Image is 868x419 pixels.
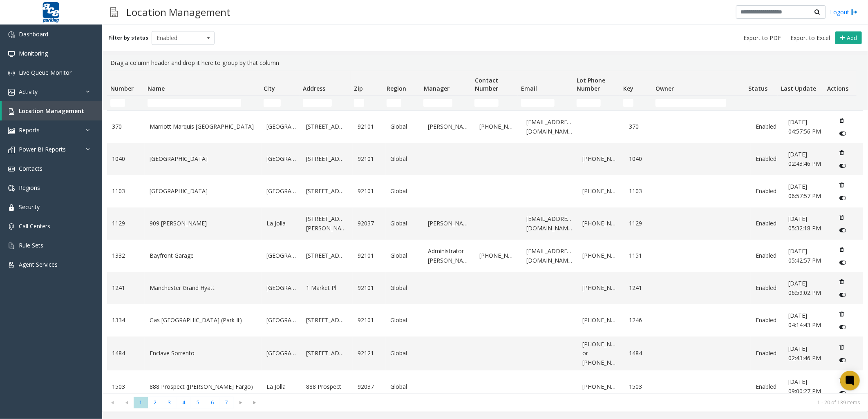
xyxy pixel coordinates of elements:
a: 1129 [629,219,652,228]
a: [DATE] 05:32:18 PM [788,214,825,233]
a: 1151 [629,251,652,260]
a: Global [391,122,418,131]
a: [PERSON_NAME] [428,122,470,131]
button: Delete [835,114,848,127]
input: Manager Filter [423,99,452,107]
a: 1503 [629,382,652,391]
a: [PHONE_NUMBER] [479,251,517,260]
button: Delete [835,243,848,256]
img: 'icon' [8,262,15,268]
span: [DATE] 09:00:27 PM [788,378,821,394]
td: Email Filter [518,96,573,110]
kendo-pager-info: 1 - 20 of 139 items [267,399,860,406]
img: logout [851,8,858,16]
a: [STREET_ADDRESS][PERSON_NAME] [306,214,348,233]
span: Number [110,85,134,92]
a: [DATE] 06:57:57 PM [788,182,825,201]
a: 1241 [629,283,652,292]
img: 'icon' [8,185,15,192]
span: Page 4 [177,397,191,408]
span: Activity [19,88,38,96]
span: Live Queue Monitor [19,69,72,76]
a: Marriott Marquis [GEOGRAPHIC_DATA] [150,122,257,131]
button: Export to Excel [787,32,833,44]
td: Contact Number Filter [471,96,518,110]
span: [DATE] 02:43:46 PM [788,150,821,167]
button: Delete [835,211,848,224]
a: Global [391,187,418,196]
img: 'icon' [8,89,15,96]
a: 1040 [629,154,652,163]
a: 1484 [112,349,140,358]
img: 'icon' [8,70,15,76]
td: Name Filter [144,96,260,110]
h3: Location Management [122,2,235,22]
span: Zip [354,85,363,92]
span: Email [521,85,537,92]
td: Number Filter [107,96,144,110]
a: Global [391,251,418,260]
img: 'icon' [8,166,15,172]
button: Disable [835,192,850,205]
a: [PHONE_NUMBER] or [PHONE_NUMBER] [582,340,620,367]
td: City Filter [260,96,300,110]
span: Region [387,85,406,92]
a: 1 Market Pl [306,283,348,292]
a: Global [391,283,418,292]
a: Enabled [756,251,779,260]
td: Zip Filter [351,96,383,110]
a: [PHONE_NUMBER] [582,219,620,228]
span: Owner [656,85,674,92]
a: [DATE] 09:00:27 PM [788,377,825,396]
span: Last Update [781,85,816,92]
a: [PHONE_NUMBER] [582,154,620,163]
a: Global [391,219,418,228]
span: Power BI Reports [19,145,66,153]
a: [DATE] 04:14:43 PM [788,311,825,330]
input: Owner Filter [655,99,726,107]
a: Enabled [756,283,779,292]
a: [PHONE_NUMBER] [582,283,620,292]
a: Enclave Sorrento [150,349,257,358]
a: [STREET_ADDRESS] [306,251,348,260]
a: 92037 [358,382,380,391]
button: Delete [835,308,848,321]
a: [PERSON_NAME] [428,219,470,228]
a: [STREET_ADDRESS] [306,122,348,131]
img: 'icon' [8,243,15,249]
button: Disable [835,321,850,334]
a: 92101 [358,316,380,325]
span: Page 6 [205,397,219,408]
a: [STREET_ADDRESS] [306,316,348,325]
a: Location Management [2,101,102,120]
button: Disable [835,354,850,367]
span: Rule Sets [19,241,43,249]
button: Disable [835,159,850,172]
td: Actions Filter [824,96,857,110]
a: 92101 [358,122,380,131]
button: Export to PDF [740,32,784,44]
span: Page 1 [134,397,148,408]
input: Contact Number Filter [474,99,499,107]
span: Add [847,34,857,42]
a: 1040 [112,154,140,163]
a: [GEOGRAPHIC_DATA] [266,187,296,196]
a: [GEOGRAPHIC_DATA] [150,187,257,196]
span: Dashboard [19,30,48,38]
img: 'icon' [8,127,15,134]
span: Reports [19,126,40,134]
input: Region Filter [387,99,401,107]
a: 888 Prospect [306,382,348,391]
a: [GEOGRAPHIC_DATA] [266,154,296,163]
a: 1503 [112,382,140,391]
a: Enabled [756,122,779,131]
span: Agent Services [19,261,58,268]
div: Drag a column header and drop it here to group by that column [107,55,863,71]
button: Delete [835,374,848,387]
a: 92037 [358,219,380,228]
input: Number Filter [110,99,125,107]
span: Page 5 [191,397,205,408]
a: Bayfront Garage [150,251,257,260]
a: 92101 [358,251,380,260]
a: [GEOGRAPHIC_DATA] [266,122,296,131]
